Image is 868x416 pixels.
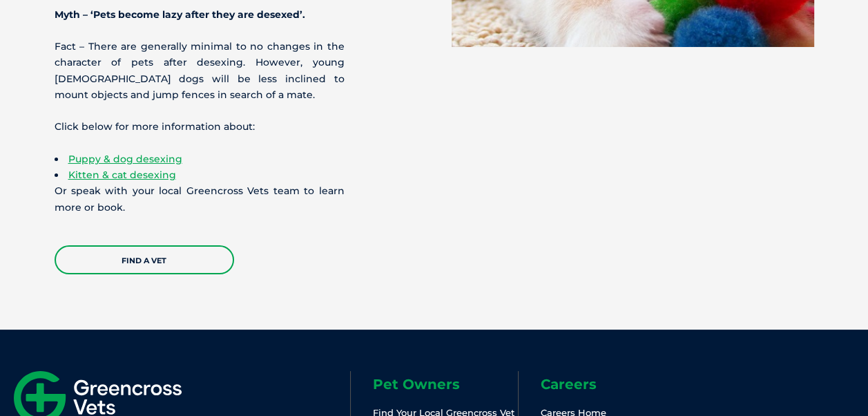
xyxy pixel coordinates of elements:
[55,245,234,274] a: Find a Vet
[541,377,686,391] h6: Careers
[55,8,305,21] b: Myth – ‘Pets become lazy after they are desexed’.
[55,183,345,215] p: Or speak with your local Greencross Vets team to learn more or book.
[55,119,345,135] p: Click below for more information about:
[68,169,176,181] a: Kitten & cat desexing
[68,153,182,165] a: Puppy & dog desexing
[55,39,345,103] p: Fact – There are generally minimal to no changes in the character of pets after desexing. However...
[373,377,518,391] h6: Pet Owners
